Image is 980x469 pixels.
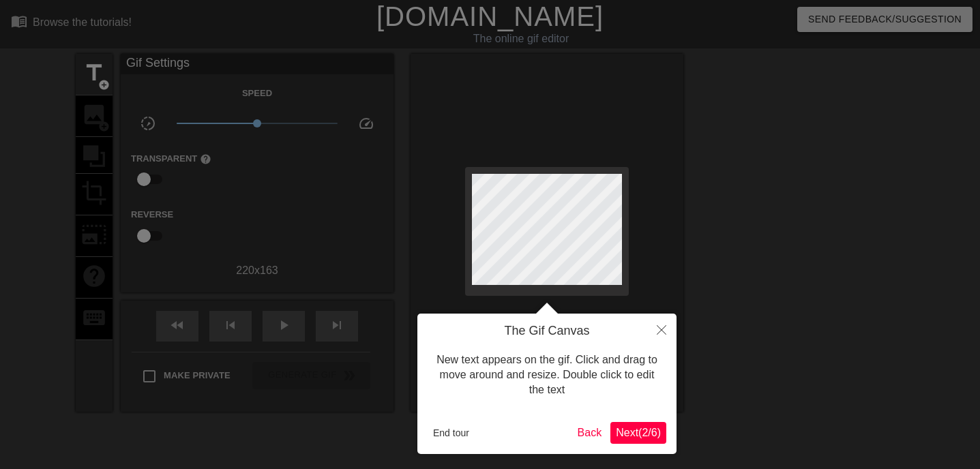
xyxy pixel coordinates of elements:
span: Next ( 2 / 6 ) [616,427,661,438]
button: Next [610,422,666,444]
button: End tour [428,423,475,443]
button: Back [572,422,608,444]
button: Close [647,314,677,345]
div: New text appears on the gif. Click and drag to move around and resize. Double click to edit the text [428,339,666,412]
h4: The Gif Canvas [428,324,666,339]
